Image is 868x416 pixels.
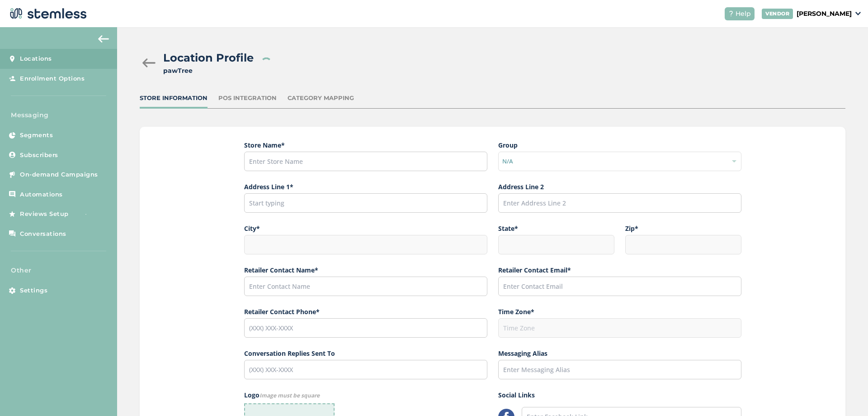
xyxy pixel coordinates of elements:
[244,360,487,379] input: (XXX) XXX-XXXX
[498,193,741,213] input: Enter Address Line 2
[244,182,487,191] label: Address Line 1*
[20,54,52,63] span: Locations
[163,66,254,76] div: pawTree
[244,224,487,233] label: City
[288,94,354,103] div: Category Mapping
[20,131,53,140] span: Segments
[163,50,254,66] h2: Location Profile
[762,9,793,19] div: VENDOR
[20,151,58,160] span: Subscribers
[625,224,741,233] label: Zip
[20,230,66,239] span: Conversations
[244,277,487,296] input: Enter Contact Name
[75,205,94,223] img: glitter-stars-b7820f95.gif
[98,35,109,43] img: icon-arrow-back-accent-c549486e.svg
[259,392,320,399] span: Image must be square
[728,11,734,16] img: icon-help-white-03924b79.svg
[498,390,741,400] label: Social Links
[498,277,741,296] input: Enter Contact Email
[20,74,85,83] span: Enrollment Options
[244,140,487,150] label: Store Name
[20,210,69,219] span: Reviews Setup
[498,140,741,150] label: Group
[823,373,868,416] iframe: Chat Widget
[498,349,741,358] label: Messaging Alias
[736,9,751,19] span: Help
[244,307,487,316] label: Retailer Contact Phone*
[244,390,487,400] label: Logo
[20,170,98,179] span: On-demand Campaigns
[218,94,277,103] div: POS Integration
[244,349,487,358] label: Conversation Replies Sent To
[140,94,208,103] div: Store Information
[244,193,487,213] input: Start typing
[855,12,861,15] img: icon_down-arrow-small-66adaf34.svg
[20,286,47,295] span: Settings
[244,318,487,338] input: (XXX) XXX-XXXX
[498,265,741,275] label: Retailer Contact Email
[20,190,63,199] span: Automations
[244,265,487,275] label: Retailer Contact Name
[498,182,741,191] label: Address Line 2
[498,360,741,379] input: Enter Messaging Alias
[797,9,852,19] p: [PERSON_NAME]
[7,5,87,23] img: logo-dark-0685b13c.svg
[498,307,741,316] label: Time Zone
[498,224,614,233] label: State
[244,152,487,171] input: Enter Store Name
